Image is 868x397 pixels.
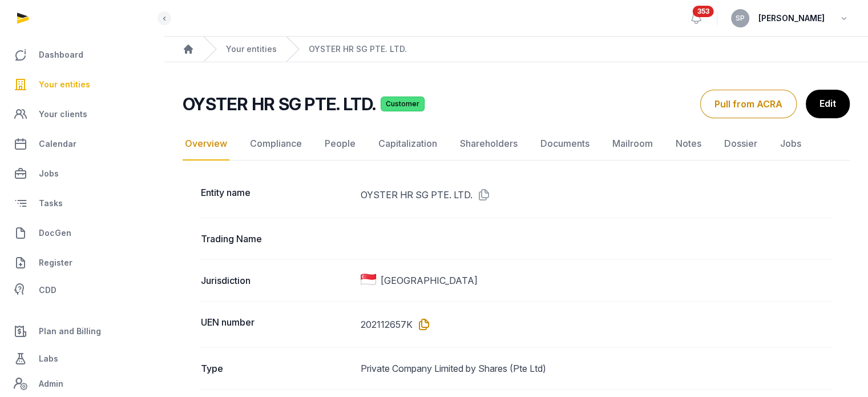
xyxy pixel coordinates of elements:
[736,15,745,22] span: SP
[322,127,358,161] a: People
[9,345,155,372] a: Labs
[39,167,59,181] span: Jobs
[381,97,425,111] span: Customer
[731,9,749,27] button: SP
[9,160,155,187] a: Jobs
[39,197,63,210] span: Tasks
[183,94,376,114] h2: OYSTER HR SG PTE. LTD.
[201,362,352,375] dt: Type
[806,90,850,118] a: Edit
[164,37,868,62] nav: Breadcrumb
[381,274,478,287] span: [GEOGRAPHIC_DATA]
[610,127,655,161] a: Mailroom
[39,256,72,270] span: Register
[376,127,439,161] a: Capitalization
[201,232,352,246] dt: Trading Name
[226,43,277,55] a: Your entities
[700,90,797,118] button: Pull from ACRA
[39,283,56,297] span: CDD
[9,130,155,158] a: Calendar
[201,315,352,334] dt: UEN number
[361,186,831,204] dd: OYSTER HR SG PTE. LTD.
[9,249,155,276] a: Register
[248,127,304,161] a: Compliance
[39,377,63,391] span: Admin
[538,127,592,161] a: Documents
[183,127,229,161] a: Overview
[778,127,804,161] a: Jobs
[9,101,155,128] a: Your clients
[183,127,850,161] nav: Tabs
[9,71,155,98] a: Your entities
[361,362,831,375] dd: Private Company Limited by Shares (Pte Ltd)
[39,226,71,240] span: DocGen
[39,324,101,338] span: Plan and Billing
[9,318,155,345] a: Plan and Billing
[9,41,155,69] a: Dashboard
[758,11,825,25] span: [PERSON_NAME]
[9,279,155,302] a: CDD
[9,372,155,395] a: Admin
[361,315,831,334] dd: 202112657K
[39,137,76,151] span: Calendar
[309,43,407,55] a: OYSTER HR SG PTE. LTD.
[693,6,714,17] span: 353
[9,219,155,247] a: DocGen
[201,186,352,204] dt: Entity name
[9,190,155,217] a: Tasks
[39,78,90,91] span: Your entities
[39,352,58,366] span: Labs
[673,127,704,161] a: Notes
[722,127,760,161] a: Dossier
[39,107,87,121] span: Your clients
[458,127,520,161] a: Shareholders
[39,48,83,62] span: Dashboard
[201,274,352,287] dt: Jurisdiction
